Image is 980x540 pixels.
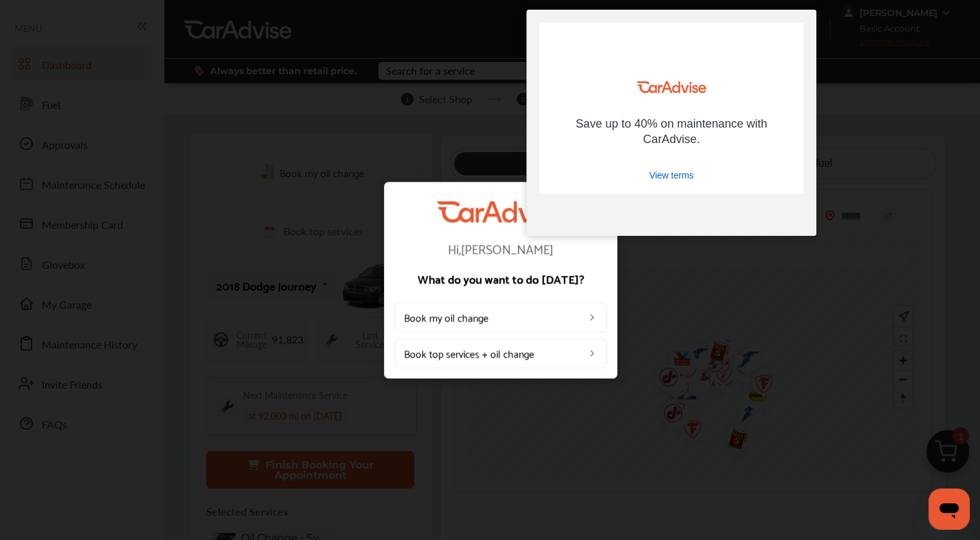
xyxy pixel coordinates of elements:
[394,273,607,285] p: What do you want to do [DATE]?
[437,201,564,222] img: CarAdvise Logo
[928,488,970,530] iframe: Button to launch messaging window
[394,339,607,369] a: Book top services + oil change
[394,242,607,255] p: Hi, [PERSON_NAME]
[394,303,607,333] a: Book my oil change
